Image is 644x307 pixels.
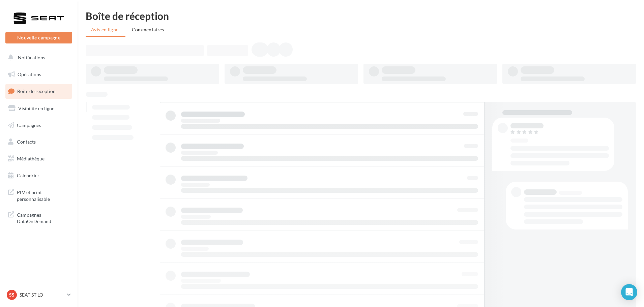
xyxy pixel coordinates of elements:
a: Campagnes [4,118,74,132]
span: SS [9,291,14,298]
button: Notifications [4,51,71,65]
button: Nouvelle campagne [5,32,72,43]
a: Médiathèque [4,152,74,166]
a: Opérations [4,67,74,82]
span: Opérations [18,71,41,77]
a: SS SEAT ST LO [5,288,72,301]
a: Calendrier [4,168,74,183]
a: Campagnes DataOnDemand [4,208,74,227]
span: Campagnes DataOnDemand [17,210,69,225]
span: PLV et print personnalisable [17,188,69,202]
span: Notifications [18,55,45,60]
span: Visibilité en ligne [18,105,54,111]
div: Boîte de réception [86,11,636,21]
span: Contacts [17,139,36,145]
p: SEAT ST LO [20,291,64,298]
a: PLV et print personnalisable [4,185,74,205]
span: Calendrier [17,173,39,178]
a: Boîte de réception [4,84,74,98]
span: Commentaires [132,27,164,32]
a: Visibilité en ligne [4,101,74,116]
span: Campagnes [17,122,41,128]
span: Médiathèque [17,156,45,161]
a: Contacts [4,135,74,149]
span: Boîte de réception [17,88,56,94]
div: Open Intercom Messenger [621,284,637,300]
